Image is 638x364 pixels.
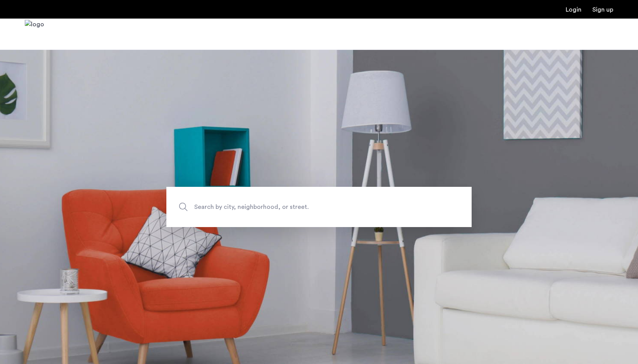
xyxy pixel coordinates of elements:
[166,187,472,227] input: Apartment Search
[566,7,582,13] a: Login
[25,20,44,49] img: logo
[194,202,408,212] span: Search by city, neighborhood, or street.
[25,20,44,49] a: Cazamio Logo
[592,7,613,13] a: Registration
